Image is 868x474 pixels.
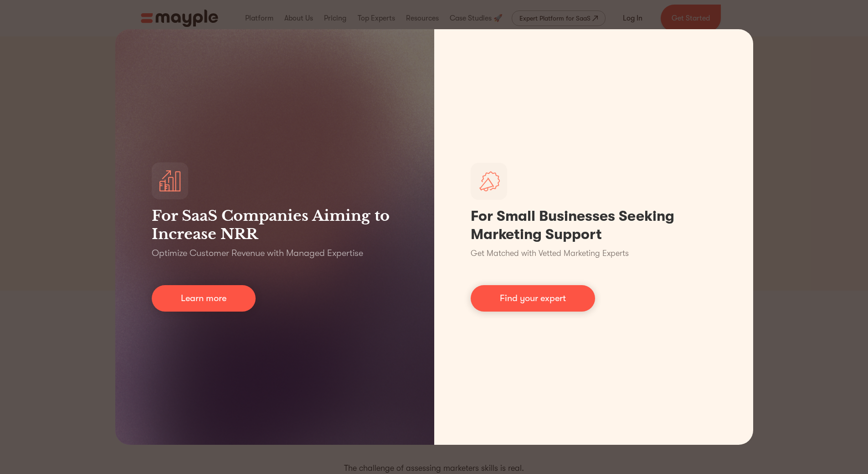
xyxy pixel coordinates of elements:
p: Get Matched with Vetted Marketing Experts [471,247,629,260]
a: Learn more [152,285,256,312]
p: Optimize Customer Revenue with Managed Expertise [152,247,363,260]
h3: For SaaS Companies Aiming to Increase NRR [152,207,398,243]
h1: For Small Businesses Seeking Marketing Support [471,207,717,244]
a: Find your expert [471,285,595,312]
